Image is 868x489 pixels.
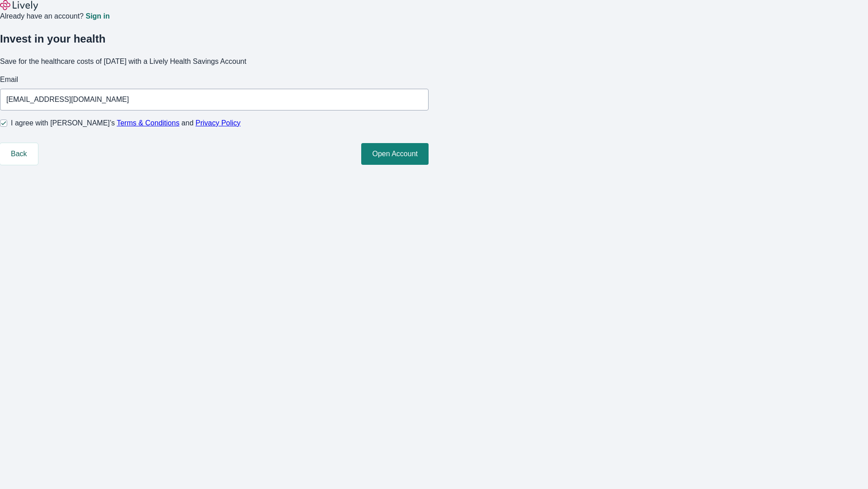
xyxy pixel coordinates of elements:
button: Open Account [361,143,429,165]
span: I agree with [PERSON_NAME]’s and [11,118,241,129]
a: Sign in [85,13,109,20]
a: Privacy Policy [196,119,241,127]
a: Terms & Conditions [117,119,179,127]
